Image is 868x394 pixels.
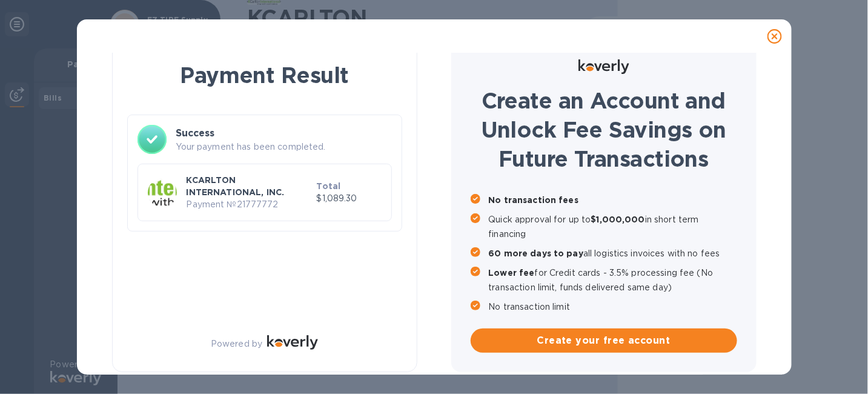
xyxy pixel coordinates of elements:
b: 60 more days to pay [489,249,584,258]
b: $1,000,000 [591,215,645,224]
b: Total [317,181,341,191]
h3: Success [176,126,392,141]
b: Lower fee [489,268,535,278]
img: Logo [578,59,629,74]
p: Your payment has been completed. [176,141,392,153]
p: all logistics invoices with no fees [489,246,737,261]
p: Quick approval for up to in short term financing [489,212,737,241]
p: KCARLTON INTERNATIONAL, INC. [187,174,312,198]
p: Payment № 21777772 [187,198,312,211]
p: Powered by [211,338,262,350]
p: No transaction limit [489,299,737,314]
b: No transaction fees [489,195,579,205]
h1: Payment Result [132,60,397,90]
button: Create your free account [471,329,737,353]
h1: Create an Account and Unlock Fee Savings on Future Transactions [471,86,737,173]
span: Create your free account [480,333,727,348]
p: for Credit cards - 3.5% processing fee (No transaction limit, funds delivered same day) [489,265,737,295]
p: $1,089.30 [317,192,382,205]
img: Logo [267,335,318,350]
